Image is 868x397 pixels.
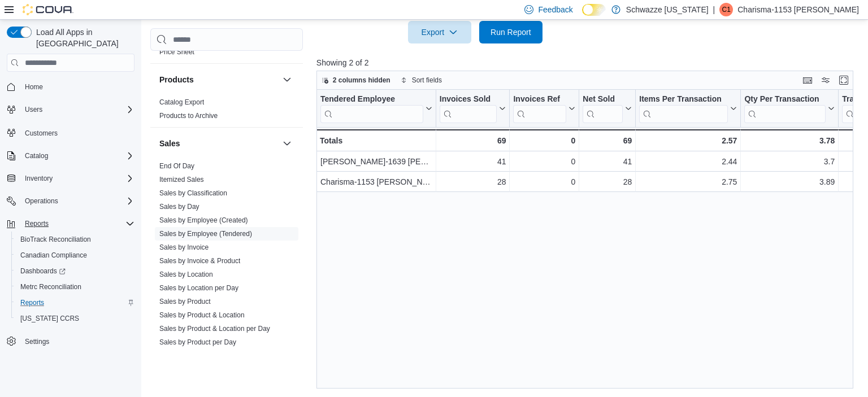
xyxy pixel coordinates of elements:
[20,103,47,116] button: Users
[11,247,139,263] button: Canadian Compliance
[583,94,623,105] div: Net Sold
[440,94,497,105] div: Invoices Sold
[159,311,245,319] a: Sales by Product & Location
[159,138,180,149] h3: Sales
[159,271,213,278] a: Sales by Location
[737,3,859,16] p: Charisma-1153 [PERSON_NAME]
[801,73,814,87] button: Keyboard shortcuts
[513,94,566,123] div: Invoices Ref
[159,47,194,56] span: Price Sheet
[744,94,826,123] div: Qty Per Transaction
[25,337,49,346] span: Settings
[159,98,204,106] a: Catalog Export
[20,267,66,276] span: Dashboards
[25,151,48,160] span: Catalog
[440,134,506,147] div: 69
[23,4,73,15] img: Cova
[159,176,204,184] a: Itemized Sales
[513,94,566,105] div: Invoices Ref
[819,73,832,87] button: Display options
[159,48,194,56] a: Price Sheet
[20,251,87,260] span: Canadian Compliance
[159,243,209,252] span: Sales by Invoice
[333,76,390,85] span: 2 columns hidden
[837,73,850,87] button: Enter fullscreen
[11,232,139,247] button: BioTrack Reconciliation
[744,94,826,105] div: Qty Per Transaction
[159,338,236,346] a: Sales by Product per Day
[639,175,737,189] div: 2.75
[159,74,278,85] button: Products
[320,94,423,123] div: Tendered Employee
[159,74,194,85] h3: Products
[582,4,606,16] input: Dark Mode
[7,74,134,379] nav: Complex example
[150,95,303,127] div: Products
[11,279,139,295] button: Metrc Reconciliation
[316,57,859,68] p: Showing 2 of 2
[16,312,134,325] span: Washington CCRS
[11,311,139,326] button: [US_STATE] CCRS
[20,334,134,348] span: Settings
[25,197,58,206] span: Operations
[16,248,92,262] a: Canadian Compliance
[159,202,199,211] span: Sales by Day
[20,172,134,185] span: Inventory
[159,256,240,265] span: Sales by Invoice & Product
[744,134,835,147] div: 3.78
[16,264,70,278] a: Dashboards
[320,94,432,123] button: Tendered Employee
[159,338,236,347] span: Sales by Product per Day
[583,175,632,189] div: 28
[639,155,737,168] div: 2.44
[513,134,575,147] div: 0
[16,296,49,309] a: Reports
[11,295,139,311] button: Reports
[16,233,134,246] span: BioTrack Reconciliation
[20,80,134,94] span: Home
[20,235,91,244] span: BioTrack Reconciliation
[719,3,733,16] div: Charisma-1153 Cobos
[159,298,211,306] a: Sales by Product
[2,171,139,186] button: Inventory
[583,94,623,123] div: Net Sold
[159,230,252,238] a: Sales by Employee (Tendered)
[412,76,442,85] span: Sort fields
[20,335,54,348] a: Settings
[159,311,245,320] span: Sales by Product & Location
[20,172,57,185] button: Inventory
[415,21,465,43] span: Export
[20,217,134,230] span: Reports
[513,155,575,168] div: 0
[20,194,134,208] span: Operations
[2,193,139,209] button: Operations
[639,94,737,123] button: Items Per Transaction
[11,263,139,279] a: Dashboards
[2,102,139,117] button: Users
[16,312,84,325] a: [US_STATE] CCRS
[513,175,575,189] div: 0
[2,124,139,141] button: Customers
[20,282,81,291] span: Metrc Reconciliation
[159,112,218,120] a: Products to Archive
[16,280,86,294] a: Metrc Reconciliation
[25,219,49,228] span: Reports
[479,21,542,43] button: Run Report
[744,155,835,168] div: 3.7
[713,3,715,16] p: |
[440,94,506,123] button: Invoices Sold
[2,148,139,164] button: Catalog
[16,264,134,278] span: Dashboards
[159,325,270,333] a: Sales by Product & Location per Day
[159,111,218,120] span: Products to Archive
[20,149,134,163] span: Catalog
[639,94,728,105] div: Items Per Transaction
[25,174,53,183] span: Inventory
[2,78,139,95] button: Home
[583,155,632,168] div: 41
[159,216,248,225] span: Sales by Employee (Created)
[150,45,303,63] div: Pricing
[2,216,139,232] button: Reports
[25,82,43,91] span: Home
[159,324,270,333] span: Sales by Product & Location per Day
